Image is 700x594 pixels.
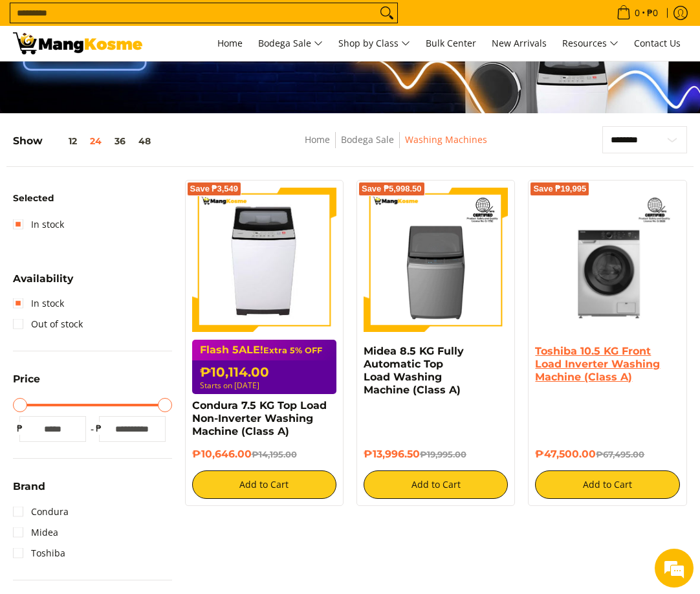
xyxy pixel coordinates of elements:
[43,136,83,146] button: 12
[13,274,73,284] span: Availability
[13,314,83,335] a: Out of stock
[535,448,679,461] h6: ₱47,500.00
[190,185,239,193] span: Save ₱3,549
[362,185,422,193] span: Save ₱5,998.50
[13,374,40,394] summary: Open
[197,187,332,331] img: condura-7.5kg-topload-non-inverter-washing-machine-class-c-full-view-mang-kosme
[305,133,330,146] a: Home
[13,422,26,435] span: ₱
[13,193,172,204] h6: Selected
[235,132,556,161] nav: Breadcrumbs
[613,6,662,20] span: •
[192,470,336,499] button: Add to Cart
[364,448,508,461] h6: ₱13,996.50
[13,32,142,54] img: Washing Machines l Mang Kosme: Home Appliances Warehouse Sale Partner
[492,37,547,49] span: New Arrivals
[645,8,660,17] span: ₱0
[634,37,681,49] span: Contact Us
[535,345,660,383] a: Toshiba 10.5 KG Front Load Inverter Washing Machine (Class A)
[13,135,157,148] h5: Show
[405,133,487,146] a: Washing Machines
[13,293,64,314] a: In stock
[426,37,476,49] span: Bulk Center
[596,449,644,459] del: ₱67,495.00
[562,36,618,52] span: Resources
[13,543,65,564] a: Toshiba
[420,449,466,459] del: ₱19,995.00
[192,448,336,461] h6: ₱10,646.00
[377,3,397,23] button: Search
[628,26,687,61] a: Contact Us
[533,185,586,193] span: Save ₱19,995
[364,470,508,499] button: Add to Cart
[633,8,642,17] span: 0
[13,274,73,294] summary: Open
[13,501,69,522] a: Condura
[364,187,508,331] img: Midea 8.5 KG Fully Automatic Top Load Washing Machine (Class A)
[252,449,297,459] del: ₱14,195.00
[364,345,464,396] a: Midea 8.5 KG Fully Automatic Top Load Washing Machine (Class A)
[13,481,45,501] summary: Open
[155,26,687,61] nav: Main Menu
[252,26,329,61] a: Bodega Sale
[211,26,249,61] a: Home
[485,26,553,61] a: New Arrivals
[556,26,625,61] a: Resources
[132,136,157,146] button: 48
[332,26,417,61] a: Shop by Class
[535,187,679,331] img: Toshiba 10.5 KG Front Load Inverter Washing Machine (Class A)
[341,133,394,146] a: Bodega Sale
[419,26,483,61] a: Bulk Center
[13,374,40,384] span: Price
[217,37,243,49] span: Home
[13,481,45,492] span: Brand
[108,136,132,146] button: 36
[258,36,323,52] span: Bodega Sale
[13,214,64,235] a: In stock
[83,136,108,146] button: 24
[192,399,327,437] a: Condura 7.5 KG Top Load Non-Inverter Washing Machine (Class A)
[338,36,410,52] span: Shop by Class
[93,422,105,435] span: ₱
[13,522,58,543] a: Midea
[535,470,679,499] button: Add to Cart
